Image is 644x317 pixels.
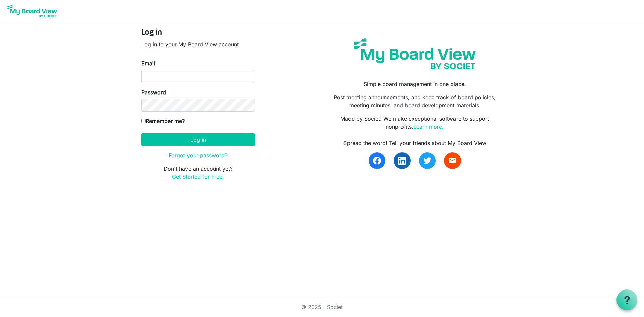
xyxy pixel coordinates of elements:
a: Get Started for Free! [172,173,224,180]
label: Remember me? [141,117,185,125]
button: Log in [141,133,255,146]
p: Post meeting announcements, and keep track of board policies, meeting minutes, and board developm... [327,93,503,109]
img: my-board-view-societ.svg [349,33,481,74]
a: Learn more. [413,123,444,130]
label: Password [141,88,166,96]
input: Remember me? [141,119,146,123]
p: Don't have an account yet? [141,165,255,181]
img: My Board View Logo [5,3,59,19]
p: Made by Societ. We make exceptional software to support nonprofits. [327,115,503,131]
a: email [444,152,461,169]
p: Log in to your My Board View account [141,40,255,48]
label: Email [141,59,155,67]
span: email [448,157,457,165]
h4: Log in [141,28,255,38]
a: © 2025 - Societ [301,304,343,310]
div: Spread the word! Tell your friends about My Board View [327,139,503,147]
img: twitter.svg [423,157,431,165]
img: facebook.svg [373,157,381,165]
img: linkedin.svg [398,157,406,165]
p: Simple board management in one place. [327,80,503,88]
a: Forgot your password? [169,152,227,159]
